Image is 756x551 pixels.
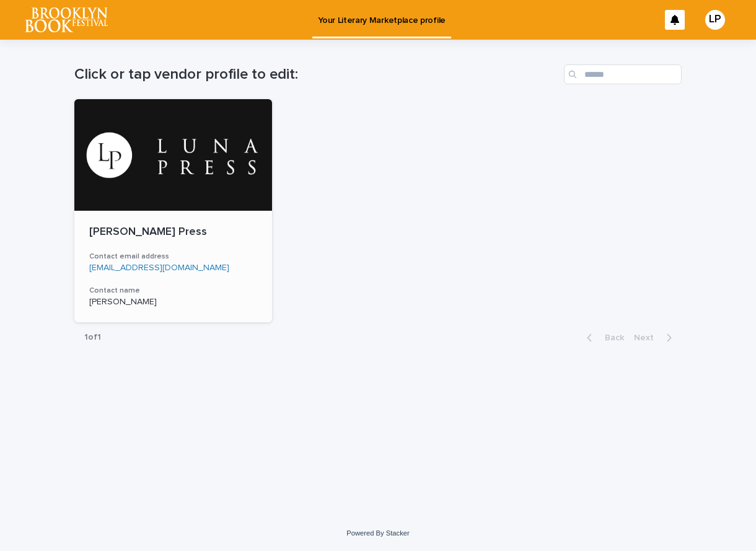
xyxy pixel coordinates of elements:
[89,286,257,296] h3: Contact name
[25,7,108,32] img: l65f3yHPToSKODuEVUav
[89,252,257,262] h3: Contact email address
[577,332,629,343] button: Back
[89,226,257,239] p: [PERSON_NAME] Press
[89,297,257,307] p: [PERSON_NAME]
[74,99,272,322] a: [PERSON_NAME] PressContact email address[EMAIL_ADDRESS][DOMAIN_NAME]Contact name[PERSON_NAME]
[597,333,624,342] span: Back
[346,529,409,537] a: Powered By Stacker
[564,64,682,84] input: Search
[89,263,229,272] a: [EMAIL_ADDRESS][DOMAIN_NAME]
[705,10,725,30] div: LP
[74,66,559,84] h1: Click or tap vendor profile to edit:
[634,333,661,342] span: Next
[629,332,682,343] button: Next
[74,322,111,353] p: 1 of 1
